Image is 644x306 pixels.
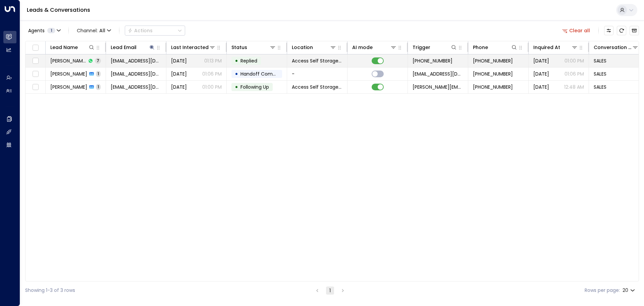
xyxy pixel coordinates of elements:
[111,84,161,90] span: vtlw132020@gmail.com
[533,43,560,51] div: Inquired At
[235,81,238,93] div: •
[623,286,636,295] div: 20
[413,43,430,51] div: Trigger
[240,84,269,90] span: Following Up
[171,43,209,51] div: Last Interacted
[240,57,257,64] span: Replied
[25,287,75,294] div: Showing 1-3 of 3 rows
[473,57,513,64] span: +447704079717
[128,28,153,34] div: Actions
[630,26,639,35] button: Archived Leads
[125,26,185,36] div: Button group with a nested menu
[594,84,606,90] span: SALES
[594,57,606,64] span: SALES
[50,71,87,77] span: Vera Tse
[594,43,632,51] div: Conversation Type
[74,26,114,35] button: Channel:All
[31,70,40,78] span: Toggle select row
[413,43,457,51] div: Trigger
[533,84,549,90] span: Sep 25, 2025
[240,71,288,77] span: Handoff Completed
[235,68,238,80] div: •
[352,43,397,51] div: AI mode
[171,57,187,64] span: Sep 25, 2025
[235,55,238,67] div: •
[31,83,40,91] span: Toggle select row
[326,287,334,295] button: page 1
[171,84,187,90] span: Sep 25, 2025
[533,71,549,77] span: Sep 25, 2025
[413,71,463,77] span: vtlw132020@gmail.com
[292,43,336,51] div: Location
[559,26,593,35] button: Clear all
[604,26,613,35] button: Customize
[50,57,86,64] span: Vera Tse
[204,57,222,64] p: 01:13 PM
[125,26,185,36] button: Actions
[171,43,216,51] div: Last Interacted
[413,84,463,90] span: laura.chambers@accessstorage.com
[564,84,584,90] p: 12:48 AM
[585,287,620,294] label: Rows per page:
[111,57,161,64] span: vtlw132020@gmail.com
[50,43,95,51] div: Lead Name
[292,43,313,51] div: Location
[473,43,488,51] div: Phone
[96,71,101,77] span: 1
[202,84,222,90] p: 01:00 PM
[111,43,155,51] div: Lead Email
[231,43,247,51] div: Status
[96,84,101,90] span: 1
[313,286,347,295] nav: pagination navigation
[594,71,606,77] span: SALES
[533,57,549,64] span: Sep 25, 2025
[111,71,161,77] span: vtlw132020@gmail.com
[413,57,452,64] span: +447704079717
[28,28,45,33] span: Agents
[171,71,187,77] span: Sep 25, 2025
[565,71,584,77] p: 01:06 PM
[31,44,40,52] span: Toggle select all
[565,57,584,64] p: 01:00 PM
[231,43,276,51] div: Status
[292,84,342,90] span: Access Self Storage - Sutton
[473,71,513,77] span: +447704079717
[74,26,114,35] span: Channel:
[594,43,639,51] div: Conversation Type
[533,43,578,51] div: Inquired At
[473,43,518,51] div: Phone
[50,43,78,51] div: Lead Name
[617,26,626,35] span: Refresh
[27,6,90,14] a: Leads & Conversations
[25,26,63,35] button: Agents1
[95,58,101,63] span: 7
[31,57,40,65] span: Toggle select row
[111,43,137,51] div: Lead Email
[202,71,222,77] p: 01:06 PM
[50,84,87,90] span: Vera Tse
[292,57,342,64] span: Access Self Storage - Sutton
[287,68,347,80] td: -
[473,84,513,90] span: +447704079717
[47,28,55,33] span: 1
[99,28,105,33] span: All
[352,43,373,51] div: AI mode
